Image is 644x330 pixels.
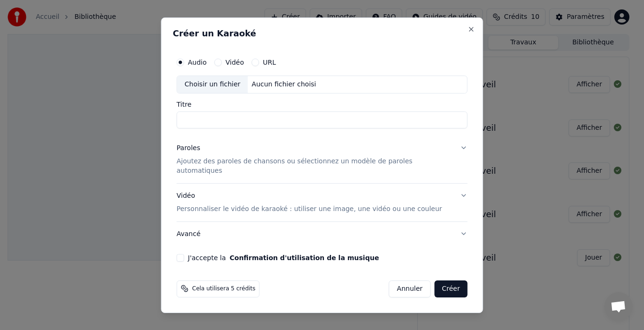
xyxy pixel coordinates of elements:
button: ParolesAjoutez des paroles de chansons ou sélectionnez un modèle de paroles automatiques [177,136,468,183]
p: Ajoutez des paroles de chansons ou sélectionnez un modèle de paroles automatiques [177,157,453,176]
div: Choisir un fichier [177,76,248,93]
div: Aucun fichier choisi [248,80,320,89]
button: Avancé [177,221,468,246]
label: J'accepte la [188,254,379,261]
button: Créer [434,280,467,297]
span: Cela utilisera 5 crédits [192,285,256,292]
label: URL [263,59,276,66]
p: Personnaliser le vidéo de karaoké : utiliser une image, une vidéo ou une couleur [177,204,442,213]
div: Vidéo [177,191,442,213]
h2: Créer un Karaoké [173,29,471,38]
label: Titre [177,101,468,108]
div: Paroles [177,144,200,153]
button: Annuler [389,280,430,297]
label: Audio [188,59,207,66]
button: VidéoPersonnaliser le vidéo de karaoké : utiliser une image, une vidéo ou une couleur [177,183,468,221]
button: J'accepte la [230,254,379,261]
label: Vidéo [225,59,244,66]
